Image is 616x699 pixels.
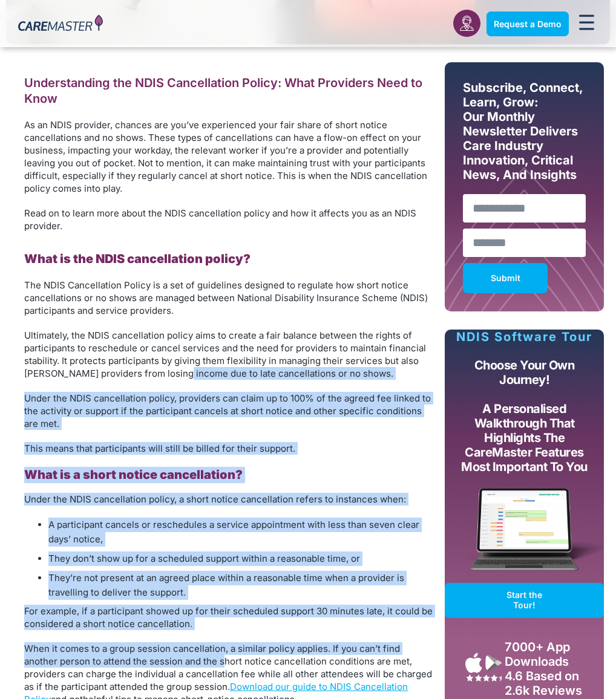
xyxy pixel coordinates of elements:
span: This means that participants will still be billed for their support. [24,443,295,454]
span: They’re not present at an agreed place within a reasonable time when a provider is travelling to ... [48,572,404,598]
span: The NDIS Cancellation Policy is a set of guidelines designed to regulate how short notice cancell... [24,279,428,316]
a: Start the Tour! [445,583,604,618]
p: NDIS Software Tour [445,330,604,344]
button: Submit [463,263,548,293]
span: A participant cancels or reschedules a service appointment with less than seven clear days’ notice, [48,519,419,545]
b: What is a short notice cancellation? [24,467,243,482]
div: Menu Toggle [575,11,598,37]
img: CareMaster Software Mockup on Screen [445,488,604,583]
b: What is the NDIS cancellation policy? [24,252,251,266]
img: Google Play App Icon [485,654,502,672]
img: CareMaster Logo [18,15,103,33]
h2: Understanding the NDIS Cancellation Policy: What Providers Need to Know [24,75,433,106]
span: As an NDIS provider, chances are you’ve experienced your fair share of short notice cancellations... [24,119,427,194]
span: Request a Demo [494,19,562,29]
span: Under the NDIS cancellation policy, a short notice cancellation refers to instances when: [24,493,406,505]
img: Google Play Store App Review Stars [466,674,502,681]
span: Submit [491,273,520,284]
span: Read on to learn more about the NDIS cancellation policy and how it affects you as an NDIS provider. [24,207,416,232]
span: They don’t show up for a scheduled support within a reasonable time, or [48,553,360,564]
span: Under the NDIS cancellation policy, providers can claim up to 100% of the agreed fee linked to th... [24,392,431,429]
span: Ultimately, the NDIS cancellation policy aims to create a fair balance between the rights of part... [24,330,426,379]
p: Choose your own journey! [454,358,595,387]
div: 7000+ App Downloads [505,640,586,669]
div: Subscribe, Connect, Learn, Grow: Our Monthly Newsletter Delivers Care Industry Innovation, Critic... [460,80,589,188]
span: Start the Tour! [500,590,548,611]
p: A personalised walkthrough that highlights the CareMaster features most important to you [454,402,595,474]
span: For example, if a participant showed up for their scheduled support 30 minutes late, it could be ... [24,605,433,629]
div: 4.6 Based on 2.6k Reviews [505,669,586,698]
img: Apple App Store Icon [465,652,482,673]
a: Request a Demo [487,11,569,36]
